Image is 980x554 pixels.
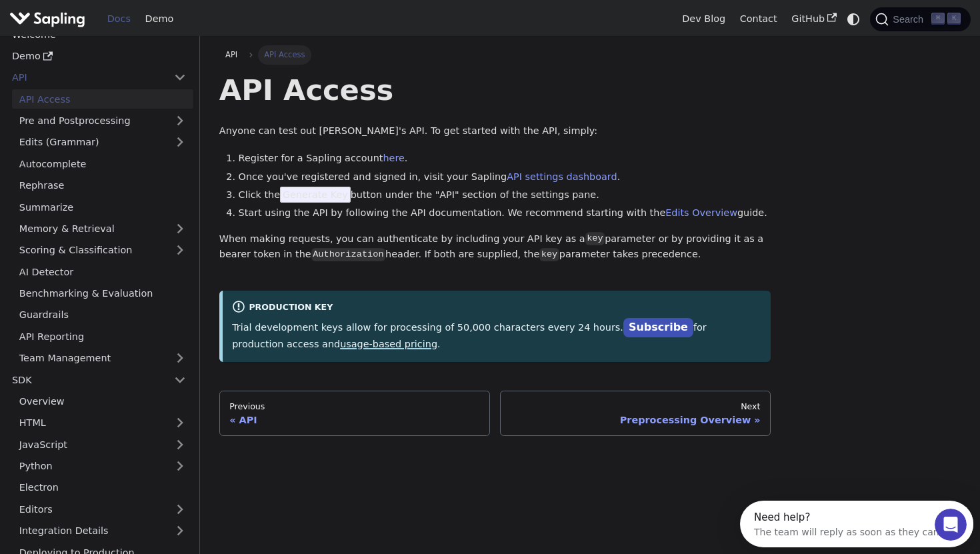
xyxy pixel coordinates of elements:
a: Editors [12,499,167,519]
a: AI Detector [12,262,193,281]
a: Scoring & Classification [12,241,193,260]
a: API Reporting [12,327,193,346]
a: Edits Overview [665,207,737,218]
a: Python [12,457,193,476]
a: Electron [12,478,193,497]
a: Subscribe [623,318,693,337]
a: API [219,45,244,64]
a: usage-based pricing [340,339,437,349]
a: PreviousAPI [219,391,490,436]
img: Sapling.ai [9,9,85,29]
p: Anyone can test out [PERSON_NAME]'s API. To get started with the API, simply: [219,123,771,139]
p: Trial development keys allow for processing of 50,000 characters every 24 hours. for production a... [232,319,761,352]
button: Search (Command+K) [870,7,970,31]
a: Integration Details [12,521,193,541]
button: Expand sidebar category 'Editors' [167,499,193,519]
li: Click the button under the "API" section of the settings pane. [239,187,771,203]
code: key [585,232,605,245]
a: API settings dashboard [507,171,617,182]
a: JavaScript [12,435,193,454]
iframe: Intercom live chat discovery launcher [740,501,973,547]
a: API [5,68,167,87]
a: Demo [5,47,193,66]
code: key [539,248,559,261]
button: Collapse sidebar category 'SDK' [167,370,193,389]
a: Team Management [12,349,193,368]
a: Docs [100,9,138,29]
a: Sapling.ai [9,9,90,29]
a: Benchmarking & Evaluation [12,284,193,303]
a: NextPreprocessing Overview [500,391,771,436]
li: Once you've registered and signed in, visit your Sapling . [239,169,771,185]
nav: Docs pages [219,391,771,436]
div: Need help? [14,11,199,22]
a: here [383,153,404,163]
h1: API Access [219,72,771,108]
a: HTML [12,413,193,433]
a: Edits (Grammar) [12,133,193,152]
a: Summarize [12,197,193,217]
span: Search [889,14,931,25]
span: API [225,50,237,59]
nav: Breadcrumbs [219,45,771,64]
a: Pre and Postprocessing [12,111,193,131]
a: Autocomplete [12,154,193,173]
code: Authorization [311,248,385,261]
div: Production Key [232,300,761,316]
a: Contact [733,9,785,29]
div: Open Intercom Messenger [5,5,239,42]
div: The team will reply as soon as they can [14,22,199,36]
a: Guardrails [12,305,193,325]
a: API Access [12,89,193,109]
div: API [229,414,480,426]
div: Next [510,401,761,412]
a: Dev Blog [675,9,732,29]
a: Overview [12,392,193,411]
button: Collapse sidebar category 'API' [167,68,193,87]
div: Preprocessing Overview [510,414,761,426]
a: Rephrase [12,176,193,195]
a: GitHub [784,9,843,29]
span: Generate Key [280,187,351,203]
a: Demo [138,9,181,29]
span: API Access [258,45,311,64]
div: Previous [229,401,480,412]
kbd: K [947,13,961,25]
li: Start using the API by following the API documentation. We recommend starting with the guide. [239,205,771,221]
button: Switch between dark and light mode (currently system mode) [844,9,863,29]
a: SDK [5,370,167,389]
li: Register for a Sapling account . [239,151,771,167]
a: Memory & Retrieval [12,219,193,239]
p: When making requests, you can authenticate by including your API key as a parameter or by providi... [219,231,771,263]
kbd: ⌘ [931,13,945,25]
iframe: Intercom live chat [935,509,967,541]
